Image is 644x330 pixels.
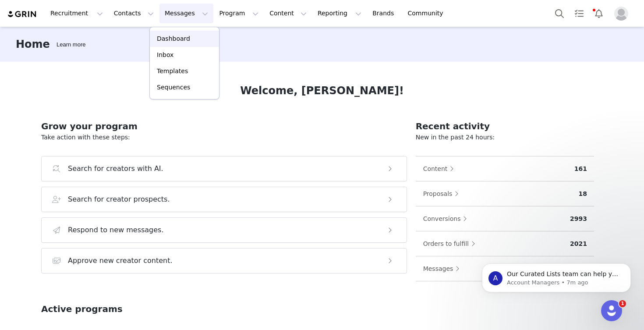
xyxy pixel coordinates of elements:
[469,245,644,306] iframe: Intercom notifications message
[423,262,464,276] button: Messages
[416,133,594,142] p: New in the past 24 hours:
[574,164,587,174] p: 161
[367,4,402,23] a: Brands
[68,255,173,266] h3: Approve new creator content.
[579,189,587,199] p: 18
[41,133,407,142] p: Take action with these steps:
[157,67,188,76] p: Templates
[570,214,587,224] p: 2993
[619,300,626,307] span: 1
[416,120,594,133] h2: Recent activity
[16,36,50,52] h3: Home
[159,4,213,23] button: Messages
[41,302,123,316] h2: Active programs
[423,187,464,201] button: Proposals
[68,194,170,205] h3: Search for creator prospects.
[570,239,587,248] p: 2021
[41,156,407,181] button: Search for creators with AI.
[550,4,569,23] button: Search
[41,248,407,273] button: Approve new creator content.
[41,120,407,133] h2: Grow your program
[264,4,312,23] button: Content
[589,4,609,23] button: Notifications
[157,34,190,43] p: Dashboard
[614,7,628,21] img: placeholder-profile.jpg
[240,83,404,99] h1: Welcome, [PERSON_NAME]!
[45,4,108,23] button: Recruitment
[214,4,264,23] button: Program
[157,50,173,60] p: Inbox
[55,40,87,49] div: Tooltip anchor
[68,163,163,174] h3: Search for creators with AI.
[423,237,480,251] button: Orders to fulfill
[423,212,472,226] button: Conversions
[109,4,159,23] button: Contacts
[609,7,637,21] button: Profile
[7,10,38,18] img: grin logo
[601,300,622,321] iframe: Intercom live chat
[41,187,407,212] button: Search for creator prospects.
[157,83,190,92] p: Sequences
[41,217,407,243] button: Respond to new messages.
[68,225,164,235] h3: Respond to new messages.
[403,4,453,23] a: Community
[423,162,459,176] button: Content
[312,4,367,23] button: Reporting
[570,4,589,23] a: Tasks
